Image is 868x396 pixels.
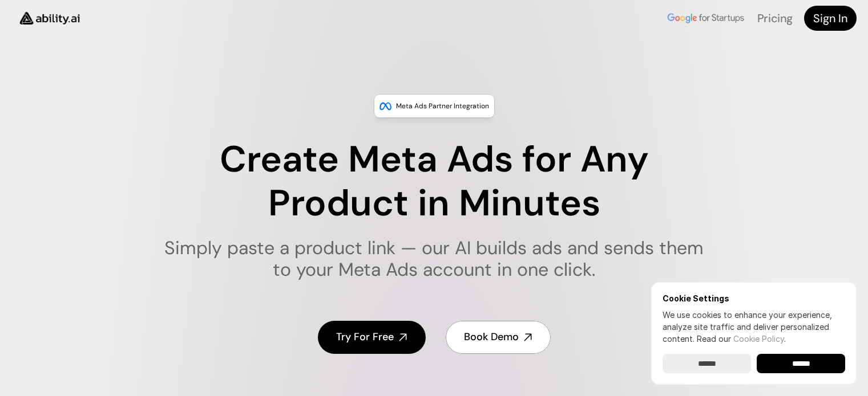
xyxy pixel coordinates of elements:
h1: Simply paste a product link — our AI builds ads and sends them to your Meta Ads account in one cl... [157,237,711,281]
p: Meta Ads Partner Integration [396,100,489,112]
h4: Book Demo [464,330,519,344]
a: Book Demo [446,321,551,353]
a: Sign In [804,6,857,31]
a: Try For Free [318,321,426,353]
a: Pricing [757,11,793,26]
h6: Cookie Settings [663,293,845,303]
a: Cookie Policy [733,334,784,344]
h4: Sign In [813,10,847,26]
span: Read our . [697,334,786,344]
h1: Create Meta Ads for Any Product in Minutes [157,138,711,226]
p: We use cookies to enhance your experience, analyze site traffic and deliver personalized content. [663,309,845,345]
h4: Try For Free [336,330,394,344]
